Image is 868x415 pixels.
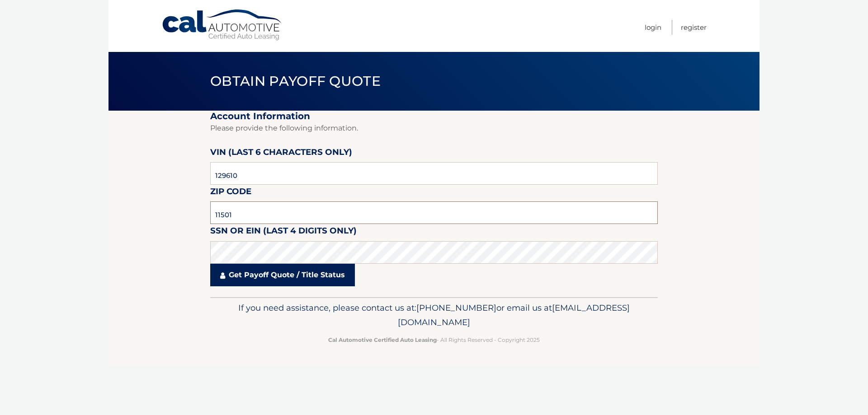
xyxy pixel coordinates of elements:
[216,335,652,345] p: - All Rights Reserved - Copyright 2025
[210,264,355,286] a: Get Payoff Quote / Title Status
[645,20,661,35] a: Login
[210,73,381,89] span: Obtain Payoff Quote
[416,303,496,313] span: [PHONE_NUMBER]
[216,301,652,330] p: If you need assistance, please contact us at: or email us at
[210,111,658,122] h2: Account Information
[681,20,707,35] a: Register
[210,145,352,162] label: VIN (last 6 characters only)
[328,336,437,343] strong: Cal Automotive Certified Auto Leasing
[210,224,357,241] label: SSN or EIN (last 4 digits only)
[210,185,251,201] label: Zip Code
[210,122,658,135] p: Please provide the following information.
[161,9,283,41] a: Cal Automotive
